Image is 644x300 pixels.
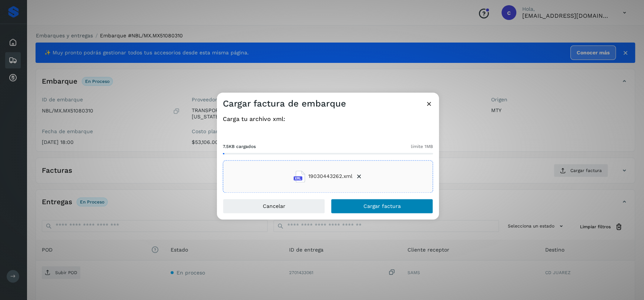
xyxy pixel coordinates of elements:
button: Cancelar [223,199,325,213]
span: 7.5KB cargados [223,143,256,150]
span: Cargar factura [363,203,401,209]
h4: Carga tu archivo xml: [223,115,433,122]
button: Cargar factura [331,199,433,213]
span: límite 1MB [411,143,433,150]
h3: Cargar factura de embarque [223,98,346,109]
span: Cancelar [263,203,285,209]
span: 19030443262.xml [308,173,352,181]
